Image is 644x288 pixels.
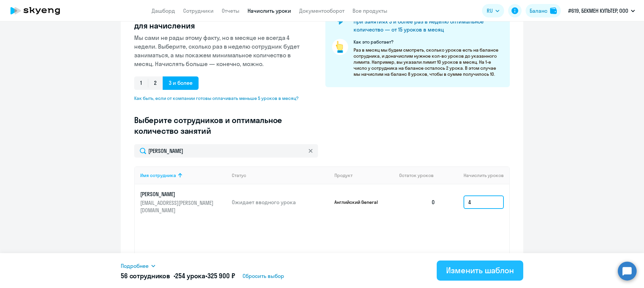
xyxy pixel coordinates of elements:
div: Имя сотрудника [140,172,176,178]
span: 2 [148,76,163,90]
div: Продукт [334,172,353,178]
p: Как это работает? [354,39,503,45]
p: #619, БЕКМЕН КУЛЬТЕР, ООО [568,7,628,15]
span: Подробнее [121,262,149,270]
p: Ожидает вводного урока [232,198,329,206]
span: Остаток уроков [399,172,434,178]
a: Начислить уроки [248,7,291,14]
div: Остаток уроков [399,172,441,178]
span: 325 900 ₽ [207,272,235,280]
p: Раз в месяц мы будем смотреть, сколько уроков есть на балансе сотрудника, и доначислим нужное кол... [354,47,503,77]
a: Все продукты [353,7,387,14]
button: Изменить шаблон [437,261,523,281]
img: balance [550,7,557,14]
h4: При занятиях 3 и более раз в неделю оптимальное количество — от 15 уроков в месяц [354,17,498,34]
h5: 56 сотрудников • • [121,271,235,281]
a: Дашборд [152,7,175,14]
span: 1 [134,76,148,90]
a: Сотрудники [183,7,214,14]
span: RU [487,7,493,15]
a: [PERSON_NAME][EMAIL_ADDRESS][PERSON_NAME][DOMAIN_NAME] [140,190,226,214]
a: Отчеты [222,7,239,14]
td: 0 [394,184,441,220]
div: Имя сотрудника [140,172,226,178]
button: Балансbalance [526,4,561,17]
div: Изменить шаблон [446,265,514,276]
p: Мы сами не рады этому факту, но в месяце не всегда 4 недели. Выберите, сколько раз в неделю сотру... [134,34,304,68]
div: Статус [232,172,246,178]
div: Продукт [334,172,394,178]
p: Английский General [334,199,385,205]
span: 254 урока [175,272,205,280]
a: Документооборот [299,7,344,14]
h3: Выберите сотрудников и оптимальное количество занятий [134,115,304,136]
div: Баланс [530,7,547,15]
p: [EMAIL_ADDRESS][PERSON_NAME][DOMAIN_NAME] [140,199,215,214]
input: Поиск по имени, email, продукту или статусу [134,144,318,158]
span: Сбросить выбор [243,272,284,280]
span: Как быть, если от компании готовы оплачивать меньше 5 уроков в месяц? [134,95,304,101]
button: RU [482,4,504,17]
button: #619, БЕКМЕН КУЛЬТЕР, ООО [565,3,638,19]
span: 3 и более [163,76,199,90]
img: pointer-circle [332,39,348,55]
div: Статус [232,172,329,178]
p: [PERSON_NAME] [140,190,215,198]
th: Начислить уроков [441,166,509,184]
